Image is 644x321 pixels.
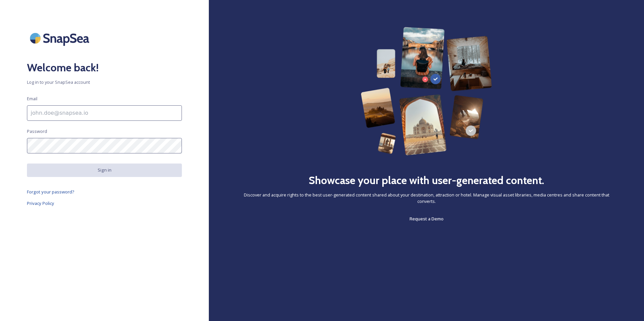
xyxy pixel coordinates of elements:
[27,79,182,85] span: Log in to your SnapSea account
[361,27,492,155] img: 63b42ca75bacad526042e722_Group%20154-p-800.png
[410,216,444,222] span: Request a Demo
[27,188,182,196] a: Forgot your password?
[309,172,544,188] h2: Showcase your place with user-generated content.
[27,96,37,102] span: Email
[27,199,182,207] a: Privacy Policy
[27,200,54,206] span: Privacy Policy
[27,164,182,177] button: Sign in
[27,27,94,49] img: SnapSea Logo
[27,128,47,135] span: Password
[27,105,182,121] input: john.doe@snapsea.io
[410,215,444,223] a: Request a Demo
[236,192,617,205] span: Discover and acquire rights to the best user-generated content shared about your destination, att...
[27,189,74,195] span: Forgot your password?
[27,60,182,76] h2: Welcome back!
